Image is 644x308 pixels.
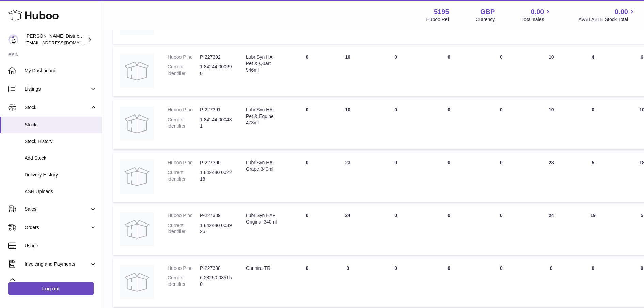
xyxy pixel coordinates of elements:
[25,206,90,212] span: Sales
[200,222,232,235] dd: 1 842440 003925
[423,258,474,308] td: 0
[168,159,200,166] dt: Huboo P no
[575,205,612,255] td: 19
[168,222,200,235] dt: Current identifier
[25,138,97,145] span: Stock History
[500,54,503,60] span: 0
[423,47,474,96] td: 0
[426,16,449,23] div: Huboo Ref
[25,67,97,74] span: My Dashboard
[25,86,90,92] span: Listings
[246,265,280,272] div: Cannira-TR
[423,205,474,255] td: 0
[500,213,503,218] span: 0
[200,265,232,272] dd: P-227388
[120,107,154,141] img: product image
[500,107,503,112] span: 0
[327,258,368,308] td: 0
[423,100,474,149] td: 0
[120,265,154,299] img: product image
[25,122,97,128] span: Stock
[615,7,628,16] span: 0.00
[246,159,280,172] div: LubriSyn HA+ Grape 340ml
[575,47,612,96] td: 4
[25,279,97,286] span: Cases
[575,100,612,149] td: 0
[200,64,232,77] dd: 1 84244 00029 0
[368,47,423,96] td: 0
[327,47,368,96] td: 10
[528,100,575,149] td: 10
[25,40,100,45] span: [EMAIL_ADDRESS][DOMAIN_NAME]
[120,212,154,246] img: product image
[578,7,636,23] a: 0.00 AVAILABLE Stock Total
[528,258,575,308] td: 0
[200,169,232,182] dd: 1 842440 002218
[286,205,327,255] td: 0
[25,104,90,111] span: Stock
[168,275,200,288] dt: Current identifier
[521,16,552,23] span: Total sales
[578,16,636,23] span: AVAILABLE Stock Total
[434,7,449,16] strong: 5195
[286,47,327,96] td: 0
[476,16,495,23] div: Currency
[25,261,90,267] span: Invoicing and Payments
[327,153,368,202] td: 23
[500,265,503,271] span: 0
[246,54,280,73] div: LubriSyn HA+ Pet & Quart 946ml
[521,7,552,23] a: 0.00 Total sales
[168,54,200,60] dt: Huboo P no
[200,107,232,113] dd: P-227391
[168,107,200,113] dt: Huboo P no
[500,160,503,165] span: 0
[168,212,200,219] dt: Huboo P no
[25,224,90,231] span: Orders
[200,159,232,166] dd: P-227390
[200,212,232,219] dd: P-227389
[528,153,575,202] td: 23
[286,258,327,308] td: 0
[246,212,280,225] div: LubriSyn HA+ Original 340ml
[575,258,612,308] td: 0
[25,243,97,249] span: Usage
[286,153,327,202] td: 0
[368,258,423,308] td: 0
[120,54,154,88] img: product image
[327,205,368,255] td: 24
[200,117,232,129] dd: 1 84244 00048 1
[25,188,97,195] span: ASN Uploads
[531,7,544,16] span: 0.00
[168,169,200,182] dt: Current identifier
[423,153,474,202] td: 0
[368,153,423,202] td: 0
[8,282,94,295] a: Log out
[528,47,575,96] td: 10
[25,33,87,46] div: [PERSON_NAME] Distribution
[246,107,280,126] div: LubriSyn HA+ Pet & Equine 473ml
[25,155,97,161] span: Add Stock
[286,100,327,149] td: 0
[480,7,495,16] strong: GBP
[25,172,97,178] span: Delivery History
[8,34,18,45] img: internalAdmin-5195@internal.huboo.com
[168,265,200,272] dt: Huboo P no
[575,153,612,202] td: 5
[368,205,423,255] td: 0
[200,54,232,60] dd: P-227392
[327,100,368,149] td: 10
[200,275,232,288] dd: 6 28250 08515 0
[528,205,575,255] td: 24
[168,64,200,77] dt: Current identifier
[168,117,200,129] dt: Current identifier
[368,100,423,149] td: 0
[120,159,154,194] img: product image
